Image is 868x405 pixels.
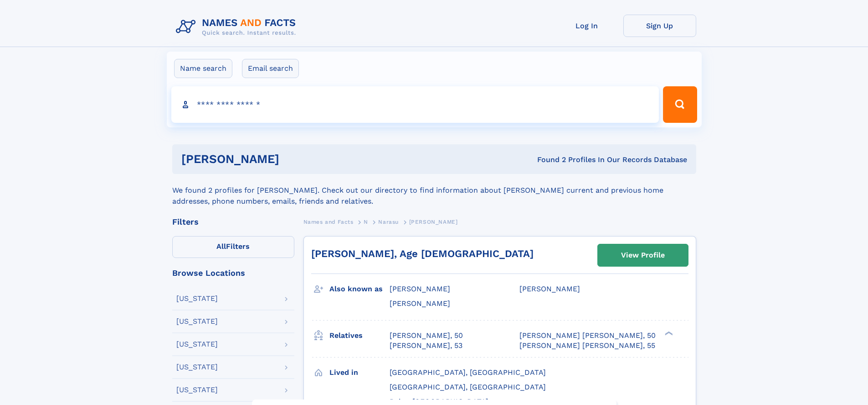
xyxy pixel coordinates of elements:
a: N [364,216,368,227]
span: N [364,219,368,225]
span: [GEOGRAPHIC_DATA], [GEOGRAPHIC_DATA] [390,368,546,377]
input: search input [171,86,659,123]
div: [US_STATE] [176,295,218,302]
span: [GEOGRAPHIC_DATA], [GEOGRAPHIC_DATA] [390,383,546,391]
a: [PERSON_NAME] [PERSON_NAME], 50 [519,331,656,341]
h3: Also known as [329,281,390,297]
button: Search Button [663,86,697,123]
h3: Lived in [329,365,390,380]
label: Name search [174,59,232,78]
div: [US_STATE] [176,318,218,325]
div: [US_STATE] [176,386,218,394]
div: We found 2 profiles for [PERSON_NAME]. Check out our directory to find information about [PERSON_... [172,174,696,207]
a: [PERSON_NAME] [PERSON_NAME], 55 [519,341,655,351]
div: Filters [172,218,294,226]
a: Narasu [378,216,399,227]
span: All [216,242,226,251]
span: [PERSON_NAME] [409,219,458,225]
label: Email search [242,59,299,78]
span: Narasu [378,219,399,225]
a: View Profile [598,244,688,266]
div: ❯ [663,330,673,336]
div: View Profile [621,245,665,266]
a: [PERSON_NAME], 53 [390,341,462,351]
span: [PERSON_NAME] [390,284,450,293]
label: Filters [172,236,294,258]
a: Log In [550,15,623,37]
span: [PERSON_NAME] [519,284,580,293]
h1: [PERSON_NAME] [181,153,408,165]
h3: Relatives [329,328,390,343]
div: [US_STATE] [176,341,218,348]
img: Logo Names and Facts [172,15,303,39]
a: Sign Up [623,15,696,37]
a: [PERSON_NAME], 50 [390,331,463,341]
div: Browse Locations [172,269,294,277]
a: [PERSON_NAME], Age [DEMOGRAPHIC_DATA] [311,248,534,259]
span: [PERSON_NAME] [390,299,450,308]
a: Names and Facts [303,216,354,227]
div: Found 2 Profiles In Our Records Database [408,155,687,165]
div: [US_STATE] [176,363,218,371]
